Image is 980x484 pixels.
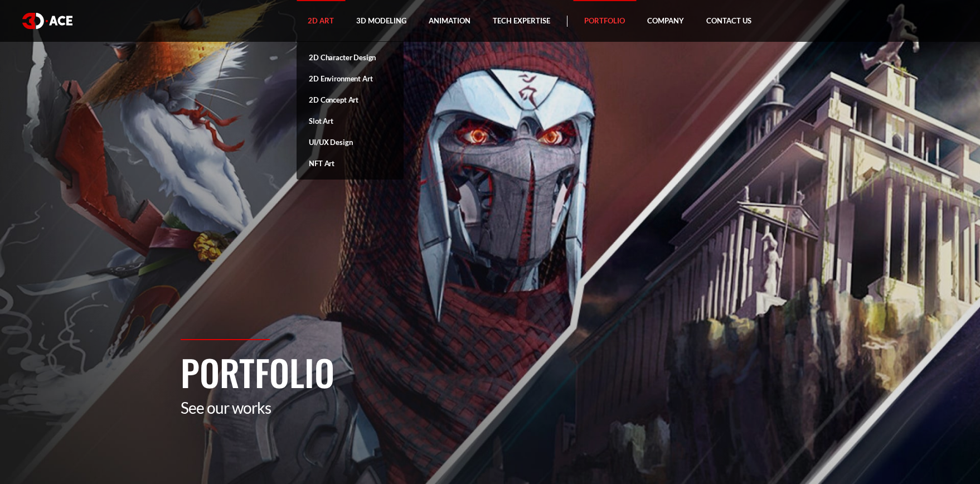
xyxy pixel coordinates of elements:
a: UI/UX Design [297,132,404,153]
p: See our works [181,398,799,417]
a: 2D Character Design [297,47,404,68]
a: 2D Concept Art [297,89,404,110]
h1: Portfolio [181,346,799,398]
img: logo white [22,13,72,29]
a: 2D Environment Art [297,68,404,89]
a: Slot Art [297,110,404,132]
a: NFT Art [297,153,404,174]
